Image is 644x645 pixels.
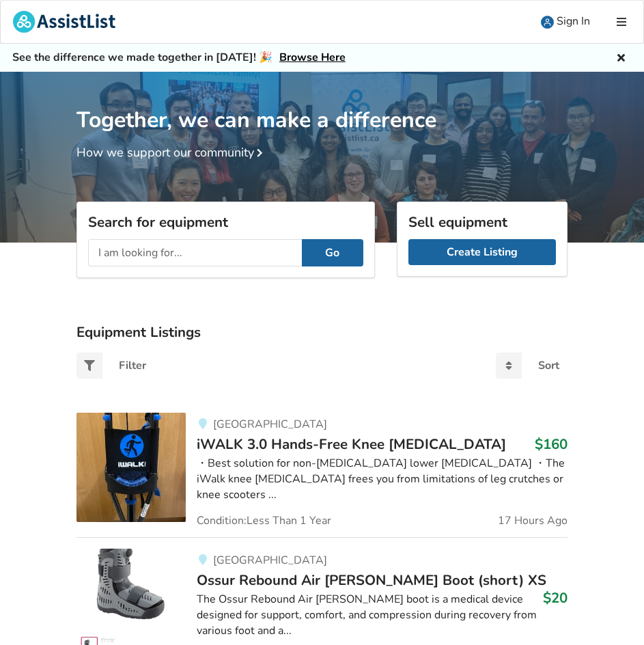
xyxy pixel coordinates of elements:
img: assistlist-logo [13,11,115,33]
h3: Sell equipment [408,213,556,231]
h3: $20 [543,589,568,607]
a: user icon Sign In [529,1,602,43]
input: I am looking for... [88,239,302,266]
h3: Search for equipment [88,213,363,231]
a: Create Listing [408,239,556,265]
a: Browse Here [279,50,346,65]
a: How we support our community [76,144,268,161]
span: iWALK 3.0 Hands-Free Knee [MEDICAL_DATA] [197,435,506,454]
span: Sign In [557,14,590,29]
img: user icon [541,16,554,29]
h3: Equipment Listings [76,323,568,341]
div: ・Best solution for non-[MEDICAL_DATA] lower [MEDICAL_DATA] ・The iWalk knee [MEDICAL_DATA] frees y... [197,456,568,503]
h3: $160 [535,435,568,453]
div: Filter [119,360,146,371]
h5: See the difference we made together in [DATE]! 🎉 [12,51,346,65]
h1: Together, we can make a difference [76,72,568,134]
span: [GEOGRAPHIC_DATA] [213,553,327,568]
div: Sort [538,360,559,371]
span: Ossur Rebound Air [PERSON_NAME] Boot (short) XS [197,571,546,590]
span: [GEOGRAPHIC_DATA] [213,417,327,432]
button: Go [302,239,363,266]
div: The Ossur Rebound Air [PERSON_NAME] boot is a medical device designed for support, comfort, and c... [197,592,568,639]
img: mobility-iwalk 3.0 hands-free knee crutch [76,413,186,522]
span: 17 Hours Ago [498,515,568,526]
a: mobility-iwalk 3.0 hands-free knee crutch[GEOGRAPHIC_DATA]iWALK 3.0 Hands-Free Knee [MEDICAL_DATA... [76,413,568,537]
span: Condition: Less Than 1 Year [197,515,331,526]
